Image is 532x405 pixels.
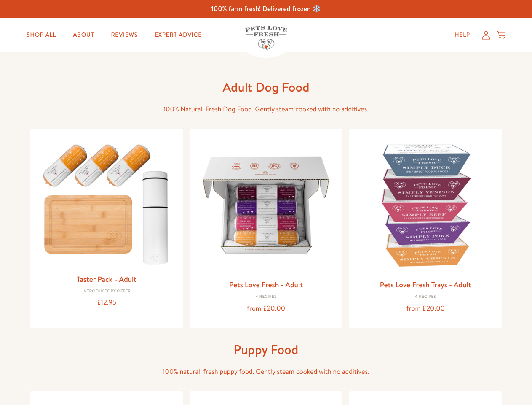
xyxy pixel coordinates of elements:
[37,135,176,269] img: Taster Pack - Adult
[356,135,495,275] img: Pets Love Fresh Trays - Adult
[66,27,101,43] a: About
[448,27,477,43] a: Help
[380,279,471,290] a: Pets Love Fresh Trays - Adult
[104,27,144,43] a: Reviews
[77,274,136,284] a: Taster Pack - Adult
[196,303,336,314] div: from £20.00
[196,294,336,300] div: 4 Recipes
[37,289,176,294] div: Introductory Offer
[245,26,287,51] img: Pets Love Fresh
[229,279,303,290] a: Pets Love Fresh - Adult
[131,341,401,358] h1: Puppy Food
[148,27,209,43] a: Expert Advice
[37,297,176,308] div: £12.95
[20,27,63,43] a: Shop All
[356,303,495,314] div: from £20.00
[163,367,369,376] span: 100% natural, fresh puppy food. Gently steam cooked with no additives.
[196,135,336,275] img: Pets Love Fresh - Adult
[131,79,401,95] h1: Adult Dog Food
[356,294,495,300] div: 4 Recipes
[163,105,369,114] span: 100% Natural, Fresh Dog Food. Gently steam cooked with no additives.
